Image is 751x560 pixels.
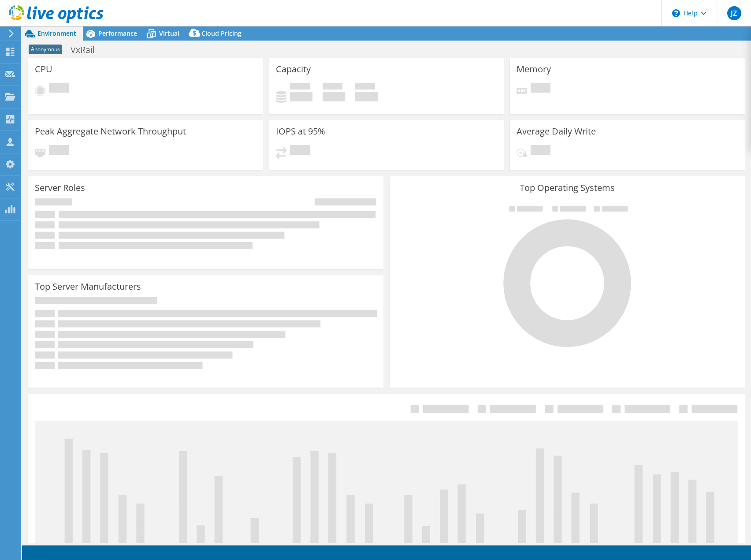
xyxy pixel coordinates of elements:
[290,145,310,157] span: Pending
[49,145,69,157] span: Pending
[276,127,325,136] h3: IOPS at 95%
[517,127,596,136] h3: Average Daily Write
[276,64,311,74] h3: Capacity
[290,83,310,92] span: Used
[396,183,738,193] h3: Top Operating Systems
[323,83,342,92] span: Free
[37,29,76,37] span: Environment
[35,183,85,193] h3: Server Roles
[672,9,680,17] svg: \n
[355,92,378,101] h4: 0 GiB
[531,83,550,95] span: Pending
[49,83,69,95] span: Pending
[35,282,141,291] h3: Top Server Manufacturers
[98,29,137,37] span: Performance
[517,64,551,74] h3: Memory
[531,145,550,157] span: Pending
[35,127,186,136] h3: Peak Aggregate Network Throughput
[29,45,62,54] span: Anonymous
[159,29,179,37] span: Virtual
[727,6,741,20] span: JZ
[201,29,242,37] span: Cloud Pricing
[35,64,52,74] h3: CPU
[67,45,108,55] h1: VxRail
[323,92,345,101] h4: 0 GiB
[355,83,375,92] span: Total
[290,92,312,101] h4: 0 GiB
